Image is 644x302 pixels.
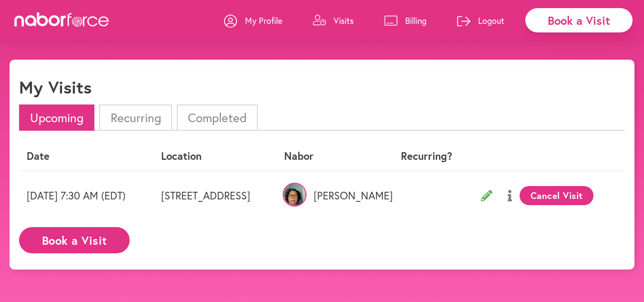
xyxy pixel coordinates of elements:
h1: My Visits [19,77,92,97]
p: [PERSON_NAME] [284,189,380,202]
th: Recurring? [388,142,466,170]
li: Upcoming [19,104,94,131]
a: Book a Visit [19,234,130,243]
div: Book a Visit [525,8,633,32]
p: Visits [334,15,354,26]
li: Completed [177,104,258,131]
li: Recurring [99,104,172,131]
a: Logout [457,6,504,35]
p: Logout [478,15,504,26]
a: My Profile [224,6,282,35]
th: Location [153,142,276,170]
td: [STREET_ADDRESS] [153,171,276,220]
th: Date [19,142,153,170]
a: Billing [384,6,427,35]
th: Nabor [276,142,388,170]
a: Visits [313,6,354,35]
img: tyR2KG1vRfaTp6uPQtc5 [283,183,307,207]
p: Billing [405,15,427,26]
button: Cancel Visit [520,186,593,205]
td: [DATE] 7:30 AM (EDT) [19,171,153,220]
p: My Profile [245,15,282,26]
button: Book a Visit [19,227,130,253]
